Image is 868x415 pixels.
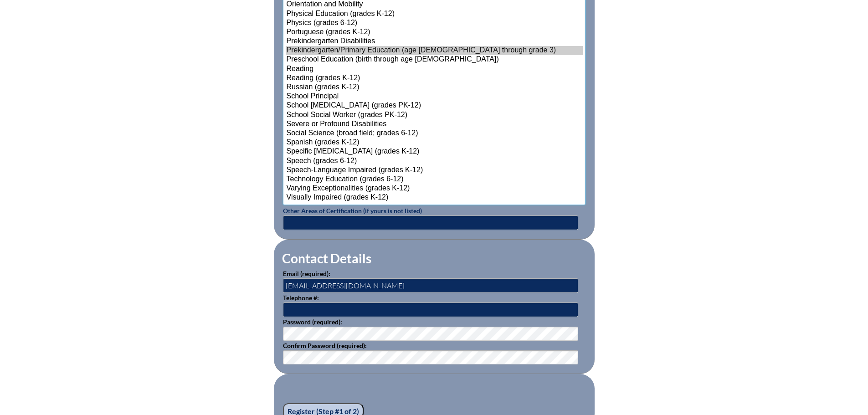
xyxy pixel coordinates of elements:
[283,207,422,215] label: Other Areas of Certification (if yours is not listed)
[286,166,583,175] option: Speech-Language Impaired (grades K-12)
[286,74,583,83] option: Reading (grades K-12)
[283,270,330,277] label: Email (required):
[283,294,319,302] label: Telephone #:
[286,147,583,156] option: Specific [MEDICAL_DATA] (grades K-12)
[286,193,583,202] option: Visually Impaired (grades K-12)
[286,184,583,193] option: Varying Exceptionalities (grades K-12)
[286,55,583,64] option: Preschool Education (birth through age [DEMOGRAPHIC_DATA])
[286,46,583,55] option: Prekindergarten/Primary Education (age [DEMOGRAPHIC_DATA] through grade 3)
[286,28,583,37] option: Portuguese (grades K-12)
[286,175,583,184] option: Technology Education (grades 6-12)
[286,138,583,147] option: Spanish (grades K-12)
[283,318,342,326] label: Password (required):
[286,10,583,19] option: Physical Education (grades K-12)
[286,129,583,138] option: Social Science (broad field; grades 6-12)
[286,157,583,166] option: Speech (grades 6-12)
[286,83,583,92] option: Russian (grades K-12)
[286,92,583,101] option: School Principal
[283,342,367,349] label: Confirm Password (required):
[286,37,583,46] option: Prekindergarten Disabilities
[286,65,583,74] option: Reading
[281,251,372,266] legend: Contact Details
[286,120,583,129] option: Severe or Profound Disabilities
[286,19,583,28] option: Physics (grades 6-12)
[286,101,583,110] option: School [MEDICAL_DATA] (grades PK-12)
[286,111,583,120] option: School Social Worker (grades PK-12)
